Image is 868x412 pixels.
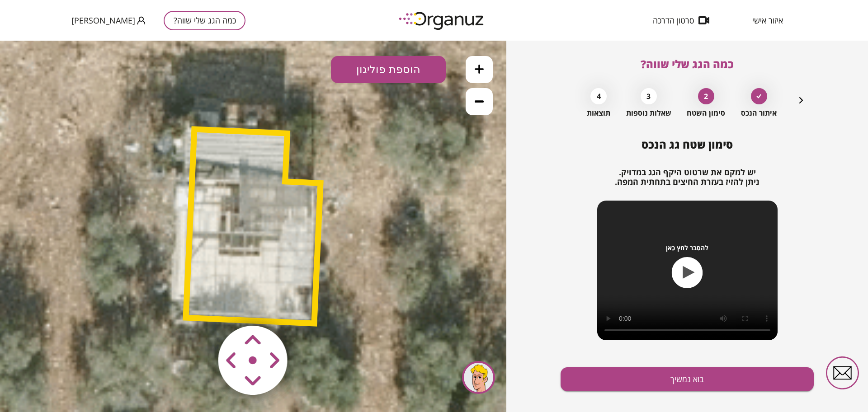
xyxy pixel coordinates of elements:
[642,137,733,152] span: סימון שטח גג הנכס
[752,16,783,25] span: איזור אישי
[641,88,657,104] div: 3
[739,16,797,25] button: איזור אישי
[639,16,723,25] button: סרטון הדרכה
[698,88,714,104] div: 2
[741,109,777,117] span: איתור הנכס
[666,244,708,252] span: להסבר לחץ כאן
[641,56,734,71] span: כמה הגג שלי שווה?
[331,15,446,42] button: הוספת פוליגון
[587,109,610,117] span: תוצאות
[199,266,307,374] img: vector-smart-object-copy.png
[653,16,694,25] span: סרטון הדרכה
[71,16,135,25] span: [PERSON_NAME]
[561,367,814,391] button: בוא נמשיך
[392,8,492,33] img: logo
[164,11,245,30] button: כמה הגג שלי שווה?
[687,109,725,117] span: סימון השטח
[561,168,814,187] h2: יש למקם את שרטוט היקף הגג במדויק. ניתן להזיז בעזרת החיצים בתחתית המפה.
[71,15,146,26] button: [PERSON_NAME]
[626,109,671,117] span: שאלות נוספות
[590,88,607,104] div: 4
